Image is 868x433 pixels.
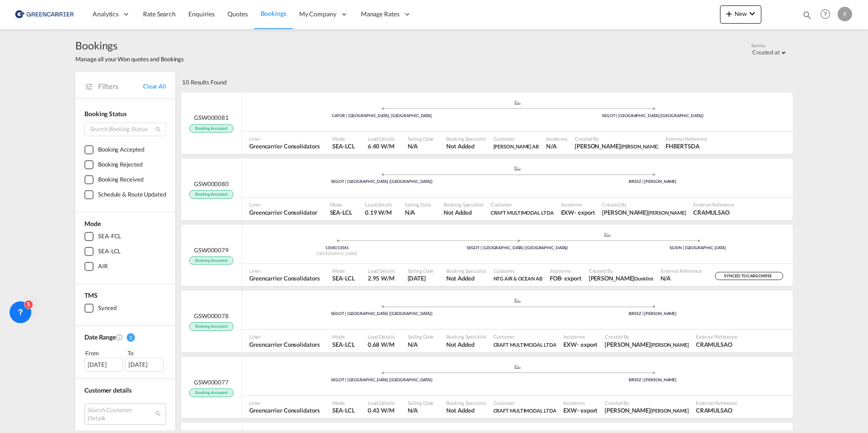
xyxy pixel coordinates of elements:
img: 609dfd708afe11efa14177256b0082fb.png [14,4,75,25]
span: Booking Specialist [444,201,483,208]
span: Booking Accepted [189,124,233,133]
span: Greencarrier Consolidators [249,274,320,282]
div: From [84,349,124,358]
span: Sailing Date [408,333,434,340]
div: BRSSZ | [PERSON_NAME] [518,377,789,383]
span: CRAFT MULTIMODAL LTDA [491,210,554,216]
span: Incoterms [561,201,595,208]
span: External Reference [696,399,737,406]
div: SGSIN | [GEOGRAPHIC_DATA] [607,245,788,251]
div: SEGOT | [GEOGRAPHIC_DATA] ([GEOGRAPHIC_DATA]) [247,377,518,383]
span: Booking Accepted [189,256,233,265]
span: Customer [493,135,539,142]
span: CRAFT MULTIMODAL LTDA [493,342,557,348]
span: Booking Specialist [446,333,486,340]
div: Booking Status [84,109,166,118]
div: SEA-FCL [98,232,121,241]
span: Booking Specialist [446,267,486,274]
span: CRAFT MULTIMODAL LTDA [491,208,554,216]
span: Customer details [84,386,131,394]
span: Manage all your Won quotes and Bookings [75,55,184,63]
span: Incoterms [563,333,597,340]
span: From To [DATE][DATE] [84,349,166,371]
div: [DATE] [84,358,123,371]
md-icon: icon-magnify [802,10,812,20]
span: Customer [493,333,557,340]
span: [PERSON_NAME] [648,210,686,216]
span: Customer [493,399,557,406]
span: Greencarrier Consolidators [249,340,320,349]
span: [PERSON_NAME] [651,342,689,348]
span: CRAFT MULTIMODAL LTDA [493,406,557,414]
span: Booking Specialist [446,399,486,406]
div: 10 Results Found [182,72,226,92]
span: Mode [84,220,101,227]
div: EXW [563,406,577,414]
span: Liner [249,201,317,208]
span: SEA-LCL [332,340,355,349]
span: EXW export [561,208,595,216]
span: Sort by [751,42,765,49]
span: Greencarrier Consolidator [249,208,317,216]
span: Not Added [446,142,486,150]
span: Booking Accepted [189,322,233,331]
span: Manage Rates [361,10,399,19]
span: External Reference [666,135,707,142]
md-icon: icon-plus 400-fg [724,8,735,19]
span: CRAMULSAO [696,340,737,349]
span: Analytics [93,10,118,19]
span: F.H. Bertling AB [493,142,539,150]
span: Mode [330,201,352,208]
span: GSW000078 [194,312,229,320]
md-checkbox: Synced [84,304,166,313]
div: Booking Received [98,175,143,184]
span: Liner [249,399,320,406]
div: SEGOT | [GEOGRAPHIC_DATA] ([GEOGRAPHIC_DATA]) [247,179,518,185]
span: SEA-LCL [332,142,355,150]
span: Help [818,6,833,22]
span: Linda Dunklint [589,274,653,282]
div: GSW000080 Booking Accepted assets/icons/custom/ship-fill.svgassets/icons/custom/roll-o-plane.svgP... [181,158,793,220]
span: Liner [249,333,320,340]
span: CRAMULSAO [693,208,735,216]
span: N/A [661,274,702,282]
span: Not Added [446,274,486,282]
div: BRSSZ | [PERSON_NAME] [518,179,789,185]
span: Not Added [446,340,486,349]
span: Sailing Date [405,201,431,208]
span: New [724,10,758,17]
div: icon-magnify [802,10,812,24]
md-checkbox: AIR [84,262,166,271]
span: Sailing Date [408,399,434,406]
span: External Reference [661,267,702,274]
span: 1 [127,333,135,342]
a: Clear All [143,82,166,90]
div: GSW000081 Booking Accepted assets/icons/custom/ship-fill.svgassets/icons/custom/roll-o-plane.svgP... [181,93,793,154]
span: 0.19 W/M [365,209,392,216]
span: External Reference [696,333,737,340]
span: Created By [605,399,688,406]
div: - export [577,406,597,414]
md-checkbox: SEA-FCL [84,232,166,241]
button: icon-plus 400-fgNewicon-chevron-down [720,5,761,24]
span: Bookings [75,38,184,53]
span: 2.95 W/M [368,275,395,282]
span: Incoterms [550,267,582,274]
div: EXW [563,340,577,349]
span: Incoterms [546,135,567,142]
span: Created By [602,201,686,208]
span: CRAMULSAO [696,406,737,414]
span: Fredrik Fagerman [575,142,658,150]
span: Not Added [446,406,486,414]
div: Customer details [84,386,166,395]
div: GSW000079 Booking Accepted Pickup Sweden assets/icons/custom/ship-fill.svgassets/icons/custom/rol... [181,225,793,286]
span: Sailing Date [408,135,434,142]
div: SEGOT | [GEOGRAPHIC_DATA] ([GEOGRAPHIC_DATA]) [518,113,789,119]
div: [DATE] [125,358,164,371]
span: EXW export [563,406,597,414]
span: 6.40 W/M [368,143,395,150]
span: Fredrik Fagerman [605,340,688,349]
span: Load Details [365,201,392,208]
span: My Company [299,10,336,19]
span: Mode [332,135,355,142]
